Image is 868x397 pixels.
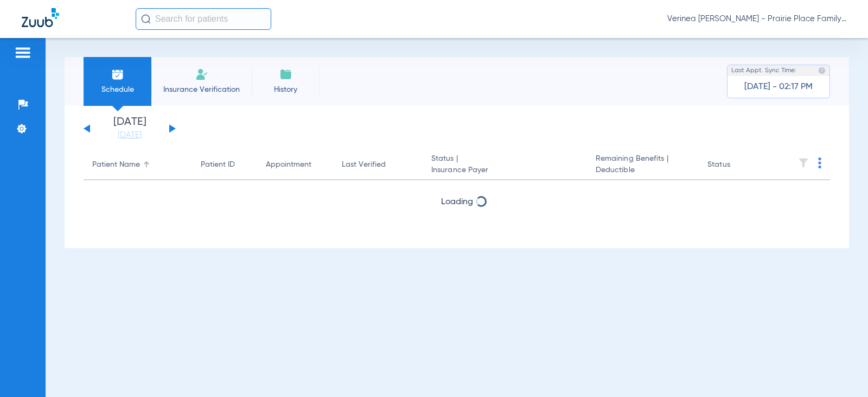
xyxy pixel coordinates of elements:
div: Last Verified [342,159,414,171]
span: Deductible [596,165,690,176]
input: Search for patients [136,8,271,30]
span: Loading [441,198,473,206]
th: Status [699,150,772,180]
span: [DATE] - 02:17 PM [744,81,813,92]
img: last sync help info [818,67,826,74]
img: History [279,68,292,81]
span: Verinea [PERSON_NAME] - Prairie Place Family Dental [667,14,846,24]
img: group-dot-blue.svg [818,157,821,168]
div: Patient Name [92,159,140,171]
div: Appointment [266,159,311,171]
th: Remaining Benefits | [587,150,699,180]
span: Last Appt. Sync Time: [731,65,796,76]
span: Insurance Verification [159,84,244,95]
div: Patient Name [92,159,183,171]
div: Patient ID [201,159,235,171]
div: Last Verified [342,159,386,171]
li: [DATE] [97,117,162,141]
img: Search Icon [141,14,151,24]
a: [DATE] [97,130,162,141]
div: Appointment [266,159,324,171]
img: hamburger-icon [14,46,31,59]
div: Patient ID [201,159,248,171]
th: Status | [423,150,587,180]
img: Manual Insurance Verification [195,68,208,81]
span: Schedule [92,84,143,95]
img: Zuub Logo [22,8,59,27]
img: filter.svg [798,157,809,168]
span: Insurance Payer [431,165,578,176]
img: Schedule [111,68,124,81]
span: History [260,84,311,95]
